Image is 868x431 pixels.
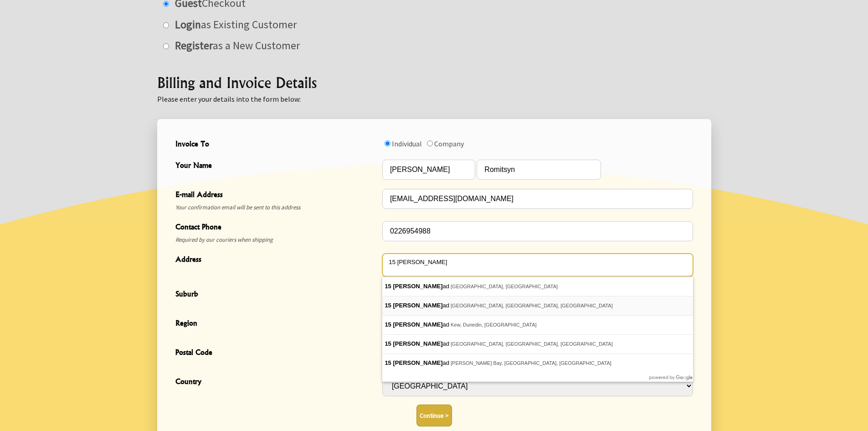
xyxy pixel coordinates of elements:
span: Country [175,376,378,389]
input: Invoice To [385,140,390,146]
span: [PERSON_NAME] [393,359,442,366]
input: Your Name [382,160,475,180]
span: [PERSON_NAME] [393,283,442,290]
span: Region [175,317,378,331]
h2: Billing and Invoice Details [157,72,711,93]
span: 15 [385,283,391,290]
div: [GEOGRAPHIC_DATA], [GEOGRAPHIC_DATA] [382,277,693,296]
div: [PERSON_NAME] Bay, [GEOGRAPHIC_DATA], [GEOGRAPHIC_DATA] [382,353,693,373]
input: Contact Phone [382,221,693,241]
div: Kew, Dunedin, [GEOGRAPHIC_DATA] [382,315,693,334]
label: as Existing Customer [170,17,297,31]
select: Country [382,376,693,396]
p: Please enter your details into the form below: [157,93,711,104]
span: Postal Code [175,347,378,360]
span: Your confirmation email will be sent to this address [175,202,378,213]
span: 15 [385,359,391,366]
button: Continue > [416,405,452,426]
label: as a New Customer [170,38,300,52]
strong: Login [175,17,201,31]
span: Contact Phone [175,221,378,234]
span: Required by our couriers when shipping [175,234,378,245]
span: E-mail Address [175,189,378,202]
span: [PERSON_NAME] [393,321,442,328]
input: E-mail Address [382,189,693,209]
span: Invoice To [175,138,378,151]
div: [GEOGRAPHIC_DATA], [GEOGRAPHIC_DATA], [GEOGRAPHIC_DATA] [382,296,693,315]
span: ad [385,302,451,309]
input: Your Name [477,160,601,180]
input: Invoice To [427,140,433,146]
span: Address [175,254,378,267]
div: [GEOGRAPHIC_DATA], [GEOGRAPHIC_DATA], [GEOGRAPHIC_DATA] [382,334,693,353]
span: Suburb [175,288,378,301]
label: Individual [392,139,422,148]
strong: Register [175,38,213,52]
span: [PERSON_NAME] [393,302,442,309]
span: ad [385,340,451,347]
span: ad [385,359,451,366]
span: ad [385,321,451,328]
label: Company [434,139,464,148]
span: 15 [385,321,391,328]
span: ad [385,283,451,290]
textarea: Address [382,254,693,276]
span: Your Name [175,160,378,173]
span: 15 [385,302,391,309]
span: 15 [385,340,391,347]
span: [PERSON_NAME] [393,340,442,347]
